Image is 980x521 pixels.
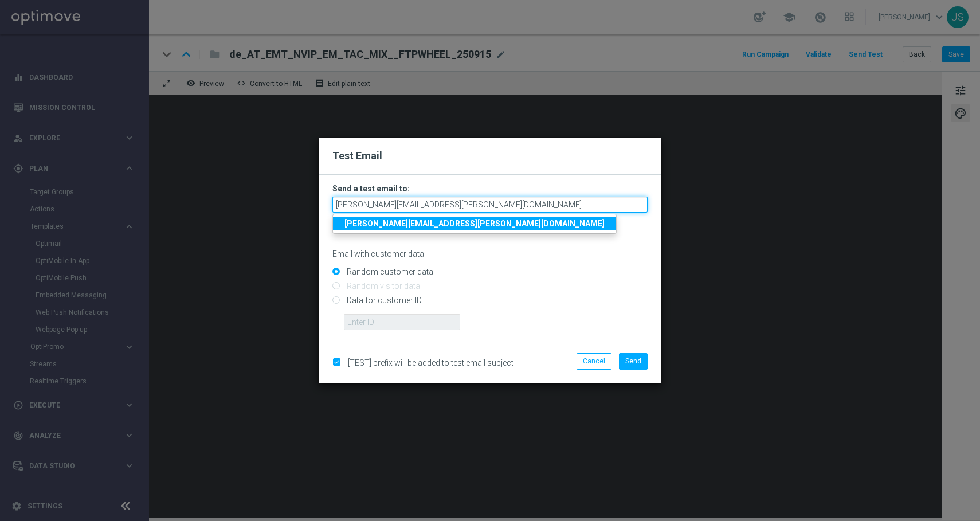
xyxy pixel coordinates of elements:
[344,267,433,277] label: Random customer data
[577,353,611,369] button: Cancel
[332,249,648,259] p: Email with customer data
[619,353,648,369] button: Send
[348,358,513,367] span: [TEST] prefix will be added to test email subject
[332,149,648,163] h2: Test Email
[333,217,616,230] a: [PERSON_NAME][EMAIL_ADDRESS][PERSON_NAME][DOMAIN_NAME]
[625,357,641,365] span: Send
[332,183,648,194] h3: Send a test email to:
[344,314,460,330] input: Enter ID
[344,219,605,228] strong: [PERSON_NAME][EMAIL_ADDRESS][PERSON_NAME][DOMAIN_NAME]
